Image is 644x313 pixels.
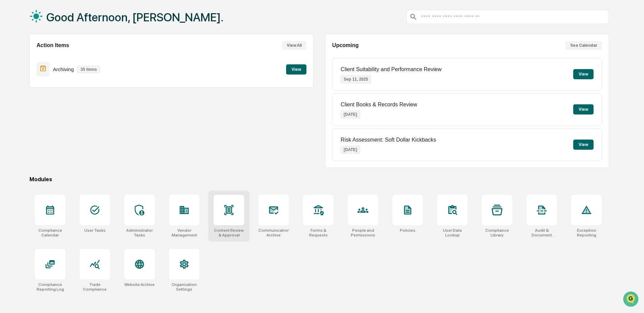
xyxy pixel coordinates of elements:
p: Risk Assessment: Soft Dollar Kickbacks [341,137,436,143]
img: 1746055101610-c473b297-6a78-478c-a979-82029cc54cd1 [7,52,19,64]
div: Organization Settings [169,282,199,292]
div: 🖐️ [7,139,12,145]
button: View [573,69,594,79]
img: 6558925923028_b42adfe598fdc8269267_72.jpg [14,52,26,64]
div: Forms & Requests [303,228,334,237]
h2: Action Items [37,42,69,48]
img: 1746055101610-c473b297-6a78-478c-a979-82029cc54cd1 [14,111,19,116]
p: 35 items [77,66,100,73]
div: Trade Compliance [80,282,110,292]
div: Compliance Reporting Log [35,282,65,292]
div: Administrator Tasks [124,228,155,237]
p: Client Books & Records Review [341,102,417,108]
div: Audit & Document Logs [527,228,557,237]
a: 🗄️Attestations [46,136,87,148]
p: [DATE] [341,110,360,119]
div: Website Archive [124,282,155,287]
p: Archiving [53,66,74,72]
h2: Upcoming [332,42,359,48]
span: Preclearance [14,139,44,145]
div: Policies [400,228,415,233]
div: We're available if you need us! [30,59,93,64]
span: • [56,110,59,116]
span: Data Lookup [14,151,43,158]
div: 🔎 [7,152,12,158]
div: Compliance Calendar [35,228,65,237]
button: View All [282,41,306,50]
span: [PERSON_NAME].[PERSON_NAME] [21,92,87,98]
a: View [286,66,306,72]
p: How can we help? [7,14,123,25]
button: View [286,64,306,75]
span: [PERSON_NAME] [21,110,55,116]
div: Vendor Management [169,228,199,237]
div: Compliance Library [482,228,512,237]
p: [DATE] [341,146,360,154]
a: Powered byPylon [48,168,82,173]
span: [DATE] [60,110,74,116]
p: Client Suitability and Performance Review [341,66,442,72]
button: See Calendar [565,41,602,50]
button: Start new chat [115,54,123,62]
div: 🗄️ [49,139,55,145]
div: Past conversations [7,75,45,81]
a: 🔎Data Lookup [4,149,45,161]
span: Pylon [67,168,82,173]
iframe: Open customer support [622,291,641,309]
div: User Data Lookup [437,228,468,237]
div: People and Permissions [348,228,378,237]
div: Modules [29,176,609,183]
button: View [573,104,594,114]
img: Jack Rasmussen [7,104,18,115]
p: Sep 11, 2025 [341,75,371,83]
span: 12:42 PM [92,92,111,98]
span: • [88,92,91,98]
span: Attestations [56,139,84,145]
button: See all [105,74,123,82]
div: Content Review & Approval [214,228,244,237]
div: Communications Archive [258,228,289,237]
a: 🖐️Preclearance [4,136,46,148]
img: Steve.Lennart [7,86,18,97]
div: User Tasks [84,228,106,233]
h1: Good Afternoon, [PERSON_NAME]. [46,11,223,24]
div: Start new chat [30,52,111,59]
button: View [573,140,594,150]
div: Exception Reporting [571,228,602,237]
